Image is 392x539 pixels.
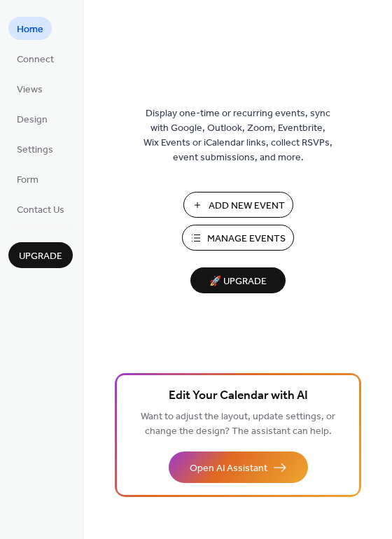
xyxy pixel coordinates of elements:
[17,52,54,67] span: Connect
[190,461,267,476] span: Open AI Assistant
[169,451,308,483] button: Open AI Assistant
[8,77,51,100] a: Views
[8,197,73,220] a: Contact Us
[8,242,73,268] button: Upgrade
[141,407,335,441] span: Want to adjust the layout, update settings, or change the design? The assistant can help.
[8,107,56,130] a: Design
[17,83,43,97] span: Views
[207,232,286,246] span: Manage Events
[17,173,38,188] span: Form
[17,22,43,37] span: Home
[182,225,294,251] button: Manage Events
[17,143,53,157] span: Settings
[19,249,62,264] span: Upgrade
[199,272,277,291] span: 🚀 Upgrade
[143,106,332,165] span: Display one-time or recurring events, sync with Google, Outlook, Zoom, Eventbrite, Wix Events or ...
[190,267,286,293] button: 🚀 Upgrade
[8,47,62,70] a: Connect
[8,17,52,40] a: Home
[8,167,47,190] a: Form
[17,113,48,127] span: Design
[169,386,308,406] span: Edit Your Calendar with AI
[209,199,285,213] span: Add New Event
[183,192,293,218] button: Add New Event
[17,203,64,218] span: Contact Us
[8,137,62,160] a: Settings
